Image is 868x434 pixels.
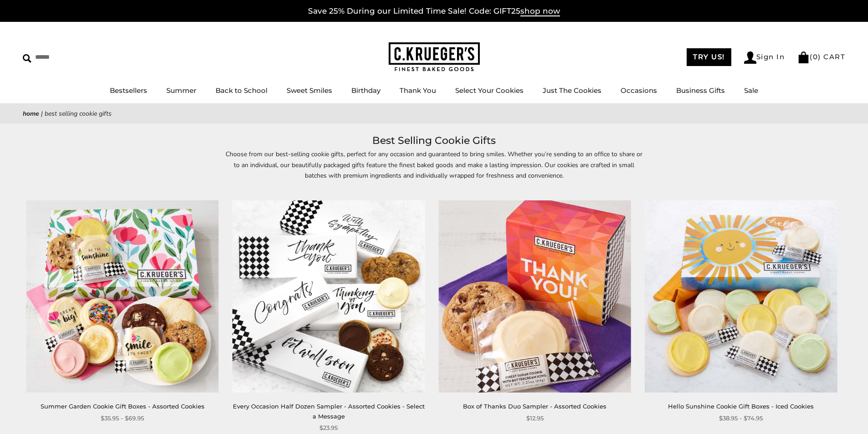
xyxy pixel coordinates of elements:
a: Every Occasion Half Dozen Sampler - Assorted Cookies - Select a Message [233,403,425,419]
a: Summer Garden Cookie Gift Boxes - Assorted Cookies [41,403,205,410]
a: Save 25% During our Limited Time Sale! Code: GIFT25shop now [308,6,560,16]
a: Business Gifts [676,86,725,95]
a: Back to School [216,86,267,95]
a: Sale [744,86,758,95]
input: Search [23,50,131,64]
a: Thank You [400,86,436,95]
a: Select Your Cookies [455,86,524,95]
span: $35.95 - $69.95 [101,414,144,423]
img: Summer Garden Cookie Gift Boxes - Assorted Cookies [26,200,219,393]
a: Just The Cookies [543,86,601,95]
a: Bestsellers [110,86,147,95]
a: TRY US! [687,48,731,66]
img: Every Occasion Half Dozen Sampler - Assorted Cookies - Select a Message [232,200,425,393]
a: Birthday [351,86,380,95]
a: Home [23,109,39,118]
img: Box of Thanks Duo Sampler - Assorted Cookies [439,200,631,393]
img: Search [23,54,31,63]
a: (0) CART [797,52,845,61]
p: Choose from our best-selling cookie gifts, perfect for any occasion and guaranteed to bring smile... [225,149,644,191]
span: $12.95 [526,414,544,423]
img: Account [744,51,756,64]
a: Box of Thanks Duo Sampler - Assorted Cookies [463,403,606,410]
span: Best Selling Cookie Gifts [45,109,112,118]
nav: breadcrumbs [23,108,845,119]
img: Hello Sunshine Cookie Gift Boxes - Iced Cookies [645,200,837,393]
a: Sign In [744,51,785,64]
a: Hello Sunshine Cookie Gift Boxes - Iced Cookies [668,403,814,410]
a: Sweet Smiles [287,86,332,95]
img: Bag [797,51,810,63]
img: C.KRUEGER'S [389,42,480,72]
span: $23.95 [319,423,338,433]
span: | [41,109,43,118]
span: $38.95 - $74.95 [719,414,763,423]
span: 0 [813,52,818,61]
a: Summer [166,86,196,95]
h1: Best Selling Cookie Gifts [36,133,832,149]
span: shop now [520,6,560,16]
a: Occasions [621,86,657,95]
